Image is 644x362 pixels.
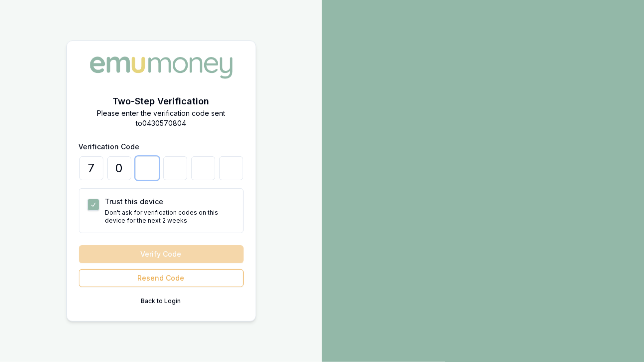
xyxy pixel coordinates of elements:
[79,108,244,128] p: Please enter the verification code sent to 0430570804
[86,53,236,82] img: Emu Money
[79,293,244,309] button: Back to Login
[79,142,140,151] label: Verification Code
[105,209,235,225] p: Don't ask for verification codes on this device for the next 2 weeks
[79,94,244,108] h2: Two-Step Verification
[105,197,164,206] label: Trust this device
[79,269,244,287] button: Resend Code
